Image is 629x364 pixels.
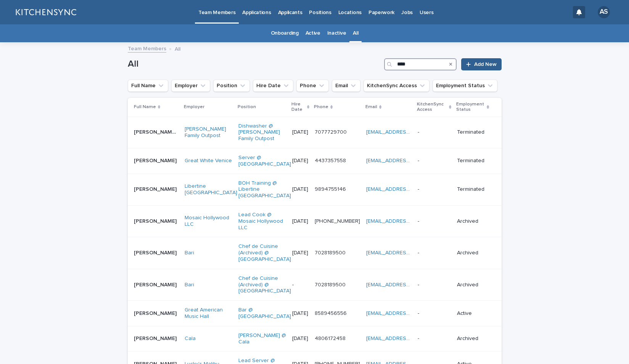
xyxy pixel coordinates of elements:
[418,250,451,256] p: -
[134,334,178,342] p: [PERSON_NAME]
[184,103,204,111] p: Employer
[128,117,502,148] tr: [PERSON_NAME] [PERSON_NAME][PERSON_NAME] [PERSON_NAME] [PERSON_NAME] Family Outpost Dishwasher @ ...
[364,80,430,92] button: KitchenSync Access
[457,282,489,288] p: Archived
[332,80,360,92] button: Email
[238,275,291,294] a: Chef de Cuisine (Archived) @ [GEOGRAPHIC_DATA]
[128,59,381,70] h1: All
[134,248,178,256] p: [PERSON_NAME]
[134,280,178,288] p: [PERSON_NAME]
[327,24,346,42] a: Inactive
[457,218,489,225] p: Archived
[238,180,291,199] a: BOH Training @ Libertine [GEOGRAPHIC_DATA]
[457,335,489,342] p: Archived
[128,148,502,174] tr: [PERSON_NAME][PERSON_NAME] Great White Venice Server @ [GEOGRAPHIC_DATA] [DATE]4437357558 [EMAIL_...
[384,58,457,70] input: Search
[366,311,452,316] a: [EMAIL_ADDRESS][DOMAIN_NAME]
[366,336,452,341] a: [EMAIL_ADDRESS][DOMAIN_NAME]
[128,301,502,326] tr: [PERSON_NAME][PERSON_NAME] Great American Music Hall Bar @ [GEOGRAPHIC_DATA] [DATE]8589456556 [EM...
[128,44,166,53] a: Team Members
[134,217,178,225] p: [PERSON_NAME]
[185,250,194,256] a: Bari
[185,183,237,196] a: Libertine [GEOGRAPHIC_DATA]
[238,123,286,142] a: Dishwasher @ [PERSON_NAME] Family Outpost
[292,335,309,342] p: [DATE]
[292,282,309,288] p: -
[315,219,360,224] a: [PHONE_NUMBER]
[134,185,178,193] p: [PERSON_NAME]
[366,282,452,287] a: [EMAIL_ADDRESS][DOMAIN_NAME]
[238,103,256,111] p: Position
[185,158,232,164] a: Great White Venice
[315,336,346,341] a: 4806172458
[238,155,291,168] a: Server @ [GEOGRAPHIC_DATA]
[175,44,180,53] p: All
[598,6,610,18] div: AS
[238,307,291,320] a: Bar @ [GEOGRAPHIC_DATA]
[292,250,309,256] p: [DATE]
[128,80,168,92] button: Full Name
[253,80,293,92] button: Hire Date
[315,158,346,163] a: 4437357558
[417,100,447,114] p: KitchenSync Access
[306,24,320,42] a: Active
[315,250,346,255] a: 7028189500
[185,215,232,228] a: Mosaic Hollywood LLC
[171,80,210,92] button: Employer
[128,205,502,237] tr: [PERSON_NAME][PERSON_NAME] Mosaic Hollywood LLC Lead Cook @ Mosaic Hollywood LLC [DATE][PHONE_NUM...
[315,187,346,192] a: 9894755146
[128,237,502,269] tr: [PERSON_NAME][PERSON_NAME] Bari Chef de Cuisine (Archived) @ [GEOGRAPHIC_DATA] [DATE]7028189500 [...
[213,80,250,92] button: Position
[185,282,194,288] a: Bari
[433,80,497,92] button: Employment Status
[457,186,489,193] p: Terminated
[315,282,346,287] a: 7028189500
[185,126,232,139] a: [PERSON_NAME] Family Outpost
[474,62,497,67] span: Add New
[457,158,489,164] p: Terminated
[134,156,178,164] p: [PERSON_NAME]
[461,58,501,70] a: Add New
[238,332,286,345] a: [PERSON_NAME] @ Cala
[292,218,309,225] p: [DATE]
[366,158,452,163] a: [EMAIL_ADDRESS][DOMAIN_NAME]
[457,250,489,256] p: Archived
[271,24,299,42] a: Onboarding
[315,129,347,135] a: 7077729700
[128,326,502,351] tr: [PERSON_NAME][PERSON_NAME] Cala [PERSON_NAME] @ Cala [DATE]4806172458 [EMAIL_ADDRESS][DOMAIN_NAME...
[418,186,451,193] p: -
[366,219,452,224] a: [EMAIL_ADDRESS][DOMAIN_NAME]
[418,158,451,164] p: -
[314,103,328,111] p: Phone
[134,309,178,317] p: [PERSON_NAME]
[366,187,452,192] a: [EMAIL_ADDRESS][DOMAIN_NAME]
[315,311,347,316] a: 8589456556
[366,250,452,255] a: [EMAIL_ADDRESS][DOMAIN_NAME]
[457,310,489,317] p: Active
[185,307,232,320] a: Great American Music Hall
[418,335,451,342] p: -
[418,282,451,288] p: -
[292,129,309,136] p: [DATE]
[238,212,286,231] a: Lead Cook @ Mosaic Hollywood LLC
[292,186,309,193] p: [DATE]
[185,335,196,342] a: Cala
[128,269,502,300] tr: [PERSON_NAME][PERSON_NAME] Bari Chef de Cuisine (Archived) @ [GEOGRAPHIC_DATA] -7028189500 [EMAIL...
[353,24,358,42] a: All
[366,129,452,135] a: [EMAIL_ADDRESS][DOMAIN_NAME]
[418,129,451,136] p: -
[291,100,305,114] p: Hire Date
[134,103,156,111] p: Full Name
[296,80,329,92] button: Phone
[15,5,76,20] img: lGNCzQTxQVKGkIr0XjOy
[134,128,180,136] p: Bryan Aguilera Arzate
[292,158,309,164] p: [DATE]
[456,100,485,114] p: Employment Status
[418,218,451,225] p: -
[457,129,489,136] p: Terminated
[418,310,451,317] p: -
[365,103,377,111] p: Email
[238,243,291,262] a: Chef de Cuisine (Archived) @ [GEOGRAPHIC_DATA]
[292,310,309,317] p: [DATE]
